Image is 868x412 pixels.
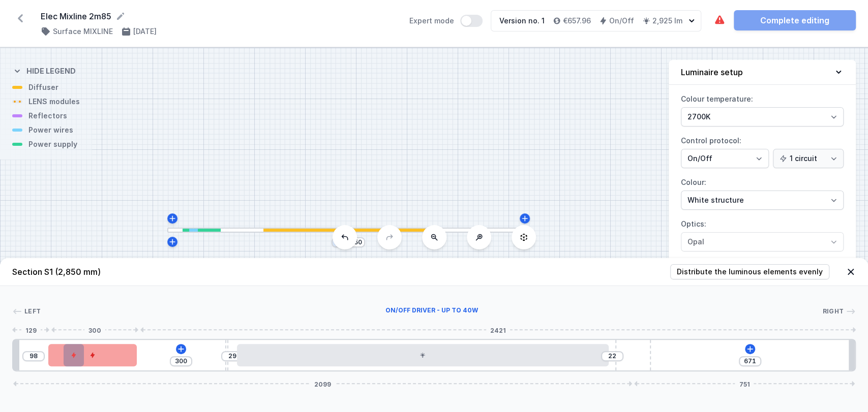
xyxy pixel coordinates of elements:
[224,352,241,360] input: Dimension [mm]
[609,16,634,26] h4: On/Off
[491,10,701,31] button: Version no. 1€657.96On/Off2,925 lm
[12,58,76,82] button: Hide legend
[681,133,844,168] label: Control protocol:
[409,15,483,27] label: Expert mode
[670,264,829,279] button: Distribute the luminous elements evenly
[604,352,620,360] input: Dimension [mm]
[25,352,42,360] input: Dimension [mm]
[48,344,137,366] div: ON/OFF Driver - up to 40W
[735,381,754,387] span: 751
[55,267,101,277] span: (2,850 mm)
[115,11,126,21] button: Rename project
[681,232,844,251] select: Optics:
[745,344,755,354] button: Add element
[237,344,609,366] div: LED opal module 1260mm
[24,307,41,315] span: Left
[26,66,76,76] h4: Hide legend
[41,10,397,22] form: Elec Mixline 2m85
[499,16,545,26] div: Version no. 1
[681,91,844,126] label: Colour temperature:
[460,15,483,27] button: Expert mode
[133,26,157,37] h4: [DATE]
[677,267,823,277] span: Distribute the luminous elements evenly
[681,107,844,126] select: Colour temperature:
[669,60,856,85] button: Luminaire setup
[84,327,105,333] span: 300
[823,307,844,315] span: Right
[681,191,844,210] select: Colour:
[53,26,113,37] h4: Surface MIXLINE
[773,149,844,168] select: Control protocol:
[41,306,822,316] div: ON/OFF Driver - up to 40W
[486,327,510,333] span: 2421
[742,357,758,365] input: Dimension [mm]
[176,344,186,354] button: Add element
[12,266,101,278] h4: Section S1
[21,327,41,333] span: 129
[563,16,591,26] h4: €657.96
[681,66,743,78] h4: Luminaire setup
[681,216,844,251] label: Optics:
[310,381,335,387] span: 2099
[681,149,769,168] select: Control protocol:
[173,357,189,365] input: Dimension [mm]
[681,174,844,210] label: Colour:
[652,16,682,26] h4: 2,925 lm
